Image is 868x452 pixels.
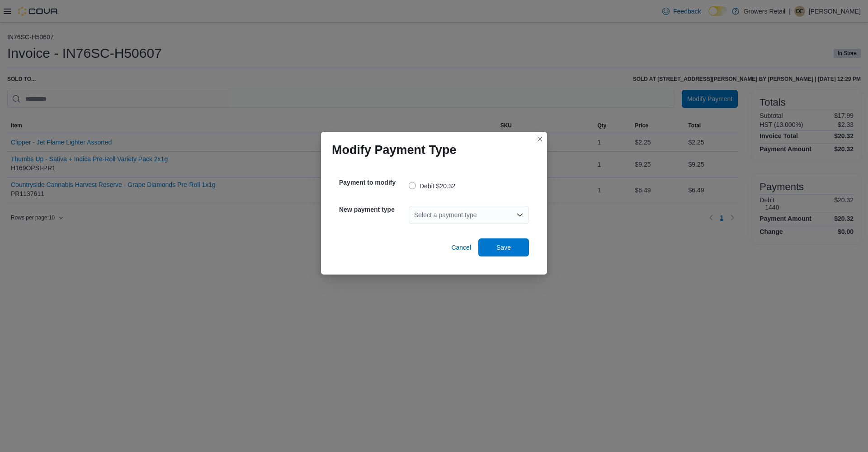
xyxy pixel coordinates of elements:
[414,210,415,220] input: Accessible screen reader label
[409,181,455,191] label: Debit $20.32
[516,211,524,219] button: Open list of options
[534,134,545,144] button: Closes this modal window
[451,243,471,252] span: Cancel
[496,243,511,252] span: Save
[339,200,407,219] h5: New payment type
[332,143,457,157] h1: Modify Payment Type
[448,238,475,256] button: Cancel
[339,173,407,191] h5: Payment to modify
[478,238,529,256] button: Save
